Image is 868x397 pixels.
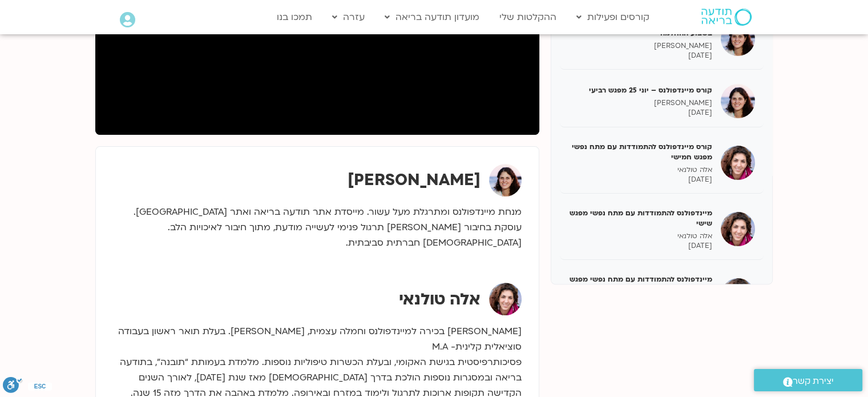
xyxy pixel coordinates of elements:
span: יצירת קשר [793,374,834,389]
img: קורס מיינדפולנס – יוני 25 מפגש שלישי בשבוע ההחלמה [721,22,755,56]
h5: קורס מיינדפולנס – יוני 25 מפגש רביעי [568,85,712,95]
p: אלה טולנאי [568,231,712,241]
p: [DATE] [568,175,712,185]
h5: מיינדפולנס להתמודדות עם מתח נפשי מפגש שישי [568,208,712,228]
a: תמכו בנו [271,6,318,28]
a: מועדון תודעה בריאה [379,6,485,28]
p: אלה טולנאי [568,165,712,175]
strong: אלה טולנאי [399,288,481,310]
strong: [PERSON_NAME] [348,169,481,191]
a: עזרה [326,6,370,28]
p: [DATE] [568,51,712,61]
img: קורס מיינדפולנס להתמודדות עם מתח נפשי מפגש חמישי [721,146,755,180]
img: מיכל גורל [489,164,522,197]
p: [DATE] [568,108,712,118]
a: קורסים ופעילות [571,6,655,28]
h5: מיינדפולנס להתמודדות עם מתח נפשי מפגש שביעי [568,274,712,295]
a: יצירת קשר [754,369,862,391]
img: מיינדפולנס להתמודדות עם מתח נפשי מפגש שישי [721,212,755,246]
p: [DATE] [568,241,712,251]
a: ההקלטות שלי [494,6,562,28]
h5: קורס מיינדפולנס להתמודדות עם מתח נפשי מפגש חמישי [568,142,712,162]
img: קורס מיינדפולנס – יוני 25 מפגש רביעי [721,84,755,118]
img: מיינדפולנס להתמודדות עם מתח נפשי מפגש שביעי [721,278,755,312]
p: [PERSON_NAME] [568,41,712,51]
p: מנחת מיינדפולנס ומתרגלת מעל עשור. מייסדת אתר תודעה בריאה ואתר [GEOGRAPHIC_DATA]. עוסקת בחיבור [PE... [113,204,522,251]
img: אלה טולנאי [489,283,522,315]
p: [PERSON_NAME] [568,98,712,108]
img: תודעה בריאה [701,9,752,26]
